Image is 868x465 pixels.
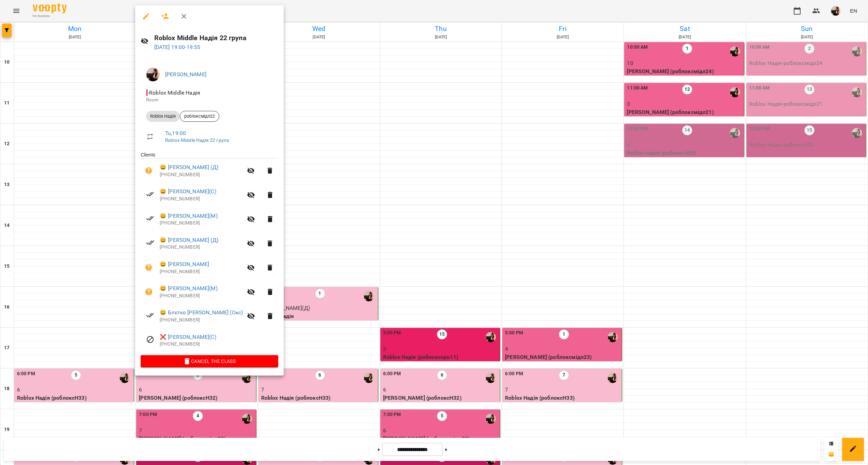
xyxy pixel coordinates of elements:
p: [PHONE_NUMBER] [160,244,243,251]
span: роблоксмідл22 [180,113,219,119]
a: 😀 [PERSON_NAME](М) [160,212,218,220]
img: f1c8304d7b699b11ef2dd1d838014dff.jpg [146,68,160,81]
p: Room [146,97,273,103]
button: Unpaid. Bill the attendance? [141,163,157,179]
ul: Clients [141,151,278,355]
a: 😀 [PERSON_NAME](С) [160,187,216,196]
a: ❌ [PERSON_NAME](С) [160,333,216,341]
p: [PHONE_NUMBER] [160,341,278,348]
p: [PHONE_NUMBER] [160,268,243,275]
p: [PHONE_NUMBER] [160,220,243,227]
svg: Paid [146,238,154,247]
p: [PHONE_NUMBER] [160,293,243,299]
a: [PERSON_NAME] [165,71,206,78]
svg: Visit canceled [146,335,154,344]
p: [PHONE_NUMBER] [160,171,243,178]
a: [DATE] 19:00-19:55 [154,44,201,50]
span: Cancel the class [146,357,273,365]
a: Tu , 19:00 [165,130,186,136]
div: роблоксмідл22 [180,111,219,122]
span: Roblox Надія [146,113,180,119]
button: Unpaid. Bill the attendance? [141,284,157,300]
p: [PHONE_NUMBER] [160,317,243,323]
a: 😀 [PERSON_NAME](М) [160,284,218,293]
a: 😀 [PERSON_NAME] (Д) [160,163,218,171]
button: Cancel the class [141,355,278,367]
a: 😀 [PERSON_NAME] [160,260,209,268]
svg: Paid [146,311,154,319]
svg: Paid [146,190,154,198]
span: - Roblox Middle Надія [146,89,202,96]
button: Unpaid. Bill the attendance? [141,260,157,276]
a: 😀 Блєтко [PERSON_NAME] (Окс) [160,309,243,317]
p: [PHONE_NUMBER] [160,196,243,202]
h6: Roblox Middle Надія 22 група [154,33,278,43]
a: Roblox Middle Надія 22 група [165,137,229,143]
svg: Paid [146,214,154,222]
a: 😀 [PERSON_NAME] (Д) [160,236,218,244]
